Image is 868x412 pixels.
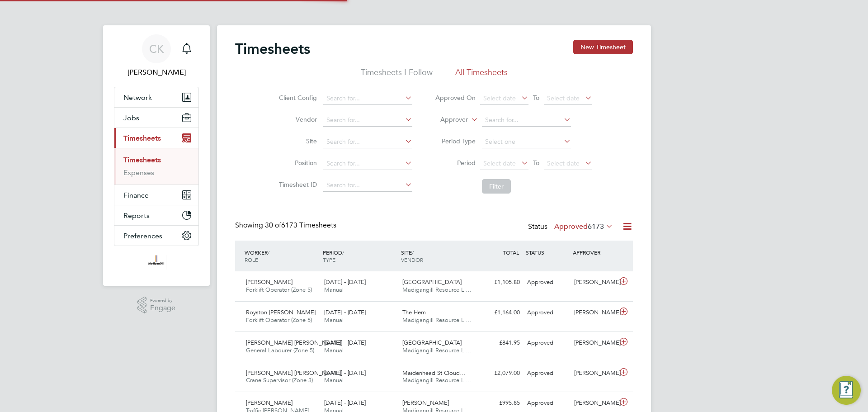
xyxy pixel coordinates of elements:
[149,43,164,55] span: CK
[246,286,312,294] span: Forklift Operator (Zone 5)
[402,308,426,316] span: The Hem
[323,92,412,105] input: Search for...
[276,94,317,102] label: Client Config
[573,40,633,54] button: New Timesheet
[323,179,412,192] input: Search for...
[324,316,344,324] span: Manual
[427,115,468,124] label: Approver
[265,221,281,230] span: 30 of
[524,336,571,350] div: Approved
[524,244,571,260] div: STATUS
[402,316,472,324] span: Madigangill Resource Li…
[246,399,292,407] span: [PERSON_NAME]
[402,278,462,286] span: [GEOGRAPHIC_DATA]
[476,396,524,411] div: £995.85
[342,249,344,256] span: /
[482,136,571,148] input: Select one
[402,339,462,346] span: [GEOGRAPHIC_DATA]
[235,221,338,230] div: Showing
[324,286,344,294] span: Manual
[547,159,580,167] span: Select date
[123,232,162,240] span: Preferences
[435,137,476,145] label: Period Type
[324,308,366,316] span: [DATE] - [DATE]
[323,157,412,170] input: Search for...
[402,346,472,354] span: Madigangill Resource Li…
[114,87,198,107] button: Network
[324,399,366,407] span: [DATE] - [DATE]
[524,275,571,290] div: Approved
[324,369,366,377] span: [DATE] - [DATE]
[476,275,524,290] div: £1,105.80
[401,256,423,263] span: VENDOR
[524,305,571,320] div: Approved
[554,222,613,231] label: Approved
[246,316,312,324] span: Forklift Operator (Zone 5)
[114,128,198,148] button: Timesheets
[455,67,508,83] li: All Timesheets
[246,346,314,354] span: General Labourer (Zone 5)
[246,339,341,346] span: [PERSON_NAME] [PERSON_NAME]
[528,221,615,233] div: Status
[482,114,571,127] input: Search for...
[265,221,336,230] span: 6173 Timesheets
[435,94,476,102] label: Approved On
[146,255,166,270] img: madigangill-logo-retina.png
[483,159,516,167] span: Select date
[114,226,198,246] button: Preferences
[268,249,269,256] span: /
[114,205,198,225] button: Reports
[402,369,466,377] span: Maidenhead St Cloud…
[476,366,524,381] div: £2,079.00
[435,159,476,167] label: Period
[571,366,618,381] div: [PERSON_NAME]
[114,185,198,205] button: Finance
[571,275,618,290] div: [PERSON_NAME]
[483,94,516,102] span: Select date
[246,376,313,384] span: Crane Supervisor (Zone 3)
[324,346,344,354] span: Manual
[571,305,618,320] div: [PERSON_NAME]
[547,94,580,102] span: Select date
[402,399,449,407] span: [PERSON_NAME]
[476,305,524,320] div: £1,164.00
[114,34,199,78] a: CK[PERSON_NAME]
[242,244,321,268] div: WORKER
[150,297,175,304] span: Powered by
[476,336,524,350] div: £841.95
[412,249,414,256] span: /
[114,255,199,270] a: Go to home page
[482,179,511,194] button: Filter
[571,336,618,350] div: [PERSON_NAME]
[123,156,161,164] a: Timesheets
[588,222,604,231] span: 6173
[123,114,139,122] span: Jobs
[103,25,210,286] nav: Main navigation
[123,93,152,102] span: Network
[276,159,317,167] label: Position
[571,396,618,411] div: [PERSON_NAME]
[235,40,310,58] h2: Timesheets
[150,304,175,312] span: Engage
[246,369,341,377] span: [PERSON_NAME] [PERSON_NAME]
[571,244,618,260] div: APPROVER
[276,180,317,189] label: Timesheet ID
[324,339,366,346] span: [DATE] - [DATE]
[524,396,571,411] div: Approved
[276,115,317,123] label: Vendor
[123,134,161,142] span: Timesheets
[137,297,176,314] a: Powered byEngage
[114,67,199,78] span: Cian Kavanagh
[323,256,335,263] span: TYPE
[324,376,344,384] span: Manual
[832,376,861,405] button: Engage Resource Center
[361,67,433,83] li: Timesheets I Follow
[323,136,412,148] input: Search for...
[530,92,542,104] span: To
[321,244,399,268] div: PERIOD
[123,168,154,177] a: Expenses
[123,191,149,199] span: Finance
[503,249,519,256] span: TOTAL
[399,244,477,268] div: SITE
[246,308,316,316] span: Royston [PERSON_NAME]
